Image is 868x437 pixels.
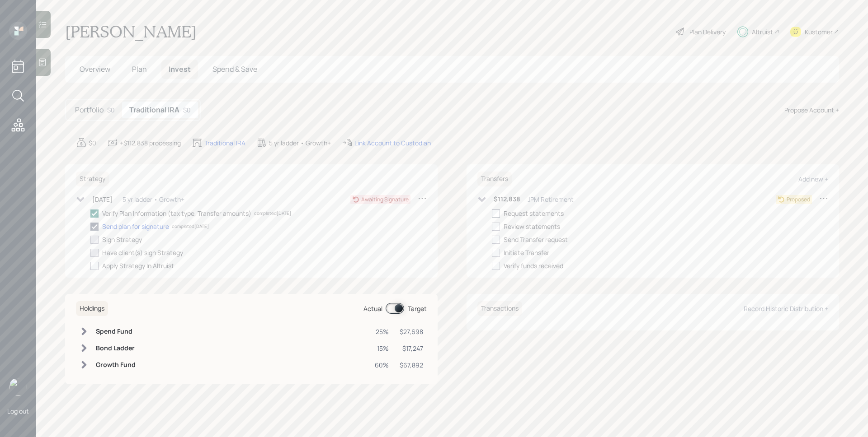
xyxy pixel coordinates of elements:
[65,22,197,42] h1: [PERSON_NAME]
[787,195,810,204] div: Proposed
[494,195,520,203] h6: $112,838
[102,222,169,231] div: Send plan for signature
[96,344,136,352] h6: Bond Ladder
[798,175,828,183] div: Add new +
[408,304,427,313] div: Target
[89,138,96,148] div: $0
[254,210,291,217] div: completed [DATE]
[92,195,113,204] div: [DATE]
[96,361,136,369] h6: Growth Fund
[504,261,563,270] div: Verify funds received
[375,344,389,353] div: 15%
[784,105,839,115] div: Propose Account +
[400,327,423,336] div: $27,698
[102,248,183,257] div: Have client(s) sign Strategy
[504,222,560,231] div: Review statements
[805,27,833,37] div: Kustomer
[212,64,257,74] span: Spend & Save
[528,195,574,204] div: JPM Retirement
[129,106,179,114] h5: Traditional IRA
[123,195,184,204] div: 5 yr ladder • Growth+
[744,304,828,313] div: Record Historic Distribution +
[361,195,409,204] div: Awaiting Signature
[75,106,104,114] h5: Portfolio
[504,209,564,218] div: Request statements
[477,172,512,186] h6: Transfers
[76,301,108,316] h6: Holdings
[132,64,147,74] span: Plan
[400,360,423,370] div: $67,892
[96,328,136,335] h6: Spend Fund
[204,138,245,148] div: Traditional IRA
[107,105,115,115] div: $0
[477,301,522,316] h6: Transactions
[102,235,142,244] div: Sign Strategy
[102,209,251,218] div: Verify Plan Information (tax type, Transfer amounts)
[7,407,29,415] div: Log out
[172,223,209,230] div: completed [DATE]
[120,138,181,148] div: +$112,838 processing
[504,235,568,244] div: Send Transfer request
[169,64,191,74] span: Invest
[375,327,389,336] div: 25%
[80,64,110,74] span: Overview
[504,248,549,257] div: Initiate Transfer
[354,138,431,148] div: Link Account to Custodian
[76,172,109,186] h6: Strategy
[183,105,191,115] div: $0
[363,304,382,313] div: Actual
[9,378,27,396] img: james-distasi-headshot.png
[689,27,726,37] div: Plan Delivery
[752,27,773,37] div: Altruist
[400,344,423,353] div: $17,247
[269,138,331,148] div: 5 yr ladder • Growth+
[375,360,389,370] div: 60%
[102,261,174,270] div: Apply Strategy In Altruist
